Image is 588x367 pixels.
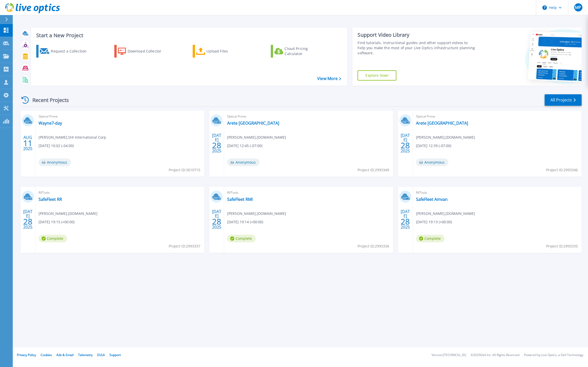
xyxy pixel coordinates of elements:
a: View More [317,76,341,81]
li: © 2025 Dell Inc. All Rights Reserved [471,353,519,357]
a: SafeFleet RMI [227,197,253,202]
span: [DATE] 12:39 (-07:00) [416,143,451,149]
a: Privacy Policy [17,353,36,357]
a: Wayne7-day [39,121,62,126]
a: Support [109,353,121,357]
a: Ads & Email [56,353,73,357]
span: MP [575,5,581,9]
li: Powered by Live Optics, a Dell Technology [524,353,583,357]
span: 28 [401,143,410,148]
span: [DATE] 12:45 (-07:00) [227,143,262,149]
li: Version: [TECHNICAL_ID] [432,353,466,357]
span: 28 [23,219,32,224]
a: All Projects [545,94,582,106]
span: 28 [212,143,221,148]
a: Upload Files [193,45,250,58]
span: [PERSON_NAME] , [DOMAIN_NAME] [39,211,97,216]
a: Cookies [41,353,52,357]
span: Complete [39,235,67,242]
span: [DATE] 10:02 (-04:00) [39,143,74,149]
span: Project ID: 2993337 [169,243,200,249]
span: [PERSON_NAME] , [DOMAIN_NAME] [227,211,286,216]
a: Arete [GEOGRAPHIC_DATA] [227,121,279,126]
div: [DATE] 2025 [400,134,410,152]
div: Recent Projects [20,94,76,106]
a: Telemetry [78,353,93,357]
span: Anonymous [416,159,448,166]
span: 28 [212,219,221,224]
a: Explore Now! [358,70,396,81]
span: [DATE] 19:14 (+00:00) [227,219,263,225]
span: Project ID: 3010715 [169,167,200,173]
div: [DATE] 2025 [400,210,410,229]
span: Optical Prime [39,114,201,119]
span: 28 [401,219,410,224]
span: Anonymous [227,159,260,166]
a: Arete [GEOGRAPHIC_DATA] [416,121,468,126]
a: SafeFleet Amvan [416,197,448,202]
span: Optical Prime [227,114,390,119]
span: RVTools [227,190,390,195]
span: RVTools [416,190,579,195]
div: Find tutorials, instructional guides and other support videos to help you make the most of your L... [358,40,475,56]
div: Support Video Library [358,32,475,38]
a: Download Collector [114,45,171,58]
a: Request a Collection [36,45,93,58]
span: Complete [416,235,445,242]
span: [DATE] 19:13 (+00:00) [416,219,452,225]
span: [PERSON_NAME] , [DOMAIN_NAME] [416,135,475,140]
span: Project ID: 2993346 [546,167,578,173]
span: Project ID: 2993336 [358,243,389,249]
div: Upload Files [206,46,247,56]
a: Cloud Pricing Calculator [271,45,328,58]
span: [PERSON_NAME] , [DOMAIN_NAME] [416,211,475,216]
h3: Start a New Project [36,33,341,38]
span: [PERSON_NAME] , [DOMAIN_NAME] [227,135,286,140]
div: Download Collector [128,46,168,56]
span: [DATE] 19:15 (+00:00) [39,219,75,225]
div: [DATE] 2025 [23,210,33,229]
span: RVTools [39,190,201,195]
span: 11 [23,141,32,145]
div: AUG 2025 [23,134,33,152]
span: [PERSON_NAME] , SHI International Corp [39,135,106,140]
div: [DATE] 2025 [212,134,222,152]
div: Cloud Pricing Calculator [285,46,325,56]
span: Optical Prime [416,114,579,119]
div: Request a Collection [51,46,92,56]
a: SafeFleet RR [39,197,62,202]
div: [DATE] 2025 [212,210,222,229]
span: Anonymous [39,159,71,166]
span: Project ID: 2993349 [358,167,389,173]
a: EULA [97,353,105,357]
span: Project ID: 2993335 [546,243,578,249]
span: Complete [227,235,256,242]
